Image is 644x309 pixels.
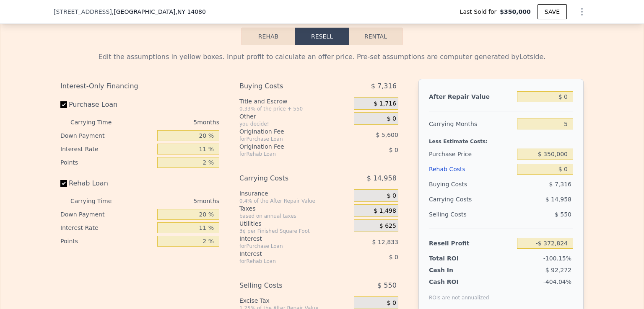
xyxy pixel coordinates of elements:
[239,258,333,265] div: for Rehab Loan
[239,142,333,151] div: Origination Fee
[349,28,402,45] button: Rental
[367,171,397,186] span: $ 14,958
[60,156,154,169] div: Points
[239,189,351,198] div: Insurance
[60,101,67,108] input: Purchase Loan
[374,100,396,108] span: $ 1,716
[60,221,154,234] div: Interest Rate
[545,267,571,273] span: $ 92,272
[239,204,351,213] div: Taxes
[60,97,154,112] label: Purchase Loan
[241,28,295,45] button: Rehab
[239,213,351,219] div: based on annual taxes
[239,198,351,204] div: 0.4% of the After Repair Value
[60,52,584,62] div: Edit the assumptions in yellow boxes. Input profit to calculate an offer price. Pre-set assumptio...
[429,278,489,286] div: Cash ROI
[239,296,351,305] div: Excise Tax
[175,8,205,15] span: , NY 14080
[389,147,398,153] span: $ 0
[429,207,514,222] div: Selling Costs
[239,79,333,94] div: Buying Costs
[460,8,500,16] span: Last Sold for
[239,243,333,250] div: for Purchase Loan
[387,115,396,123] span: $ 0
[239,112,351,121] div: Other
[60,176,154,191] label: Rehab Loan
[239,250,333,258] div: Interest
[60,142,154,156] div: Interest Rate
[239,151,333,157] div: for Rehab Loan
[70,194,125,208] div: Carrying Time
[60,208,154,221] div: Down Payment
[429,192,481,207] div: Carrying Costs
[295,28,349,45] button: Resell
[429,177,514,192] div: Buying Costs
[379,222,396,230] span: $ 625
[371,79,397,94] span: $ 7,316
[429,266,481,274] div: Cash In
[543,278,571,285] span: -404.04%
[128,116,219,129] div: 5 months
[70,116,125,129] div: Carrying Time
[372,239,398,245] span: $ 12,833
[429,286,489,301] div: ROIs are not annualized
[429,147,514,162] div: Purchase Price
[429,236,514,251] div: Resell Profit
[377,278,397,293] span: $ 550
[376,131,398,138] span: $ 5,600
[239,97,351,106] div: Title and Escrow
[549,181,571,188] span: $ 7,316
[555,211,571,218] span: $ 550
[429,254,481,263] div: Total ROI
[543,255,571,262] span: -100.15%
[239,234,333,243] div: Interest
[112,8,206,16] span: , [GEOGRAPHIC_DATA]
[429,131,573,147] div: Less Estimate Costs:
[128,194,219,208] div: 5 months
[374,207,396,215] span: $ 1,498
[54,8,112,16] span: [STREET_ADDRESS]
[60,129,154,142] div: Down Payment
[60,180,67,187] input: Rehab Loan
[500,8,531,16] span: $350,000
[239,127,333,136] div: Origination Fee
[538,4,567,19] button: SAVE
[239,228,351,234] div: 3¢ per Finished Square Foot
[545,196,571,203] span: $ 14,958
[429,89,514,104] div: After Repair Value
[239,219,351,228] div: Utilities
[239,121,351,127] div: you decide!
[60,79,219,94] div: Interest-Only Financing
[239,136,333,142] div: for Purchase Loan
[239,278,333,293] div: Selling Costs
[574,3,590,20] button: Show Options
[60,234,154,248] div: Points
[429,162,514,177] div: Rehab Costs
[387,299,396,307] span: $ 0
[387,192,396,200] span: $ 0
[239,171,333,186] div: Carrying Costs
[389,254,398,260] span: $ 0
[239,106,351,112] div: 0.33% of the price + 550
[429,116,514,131] div: Carrying Months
